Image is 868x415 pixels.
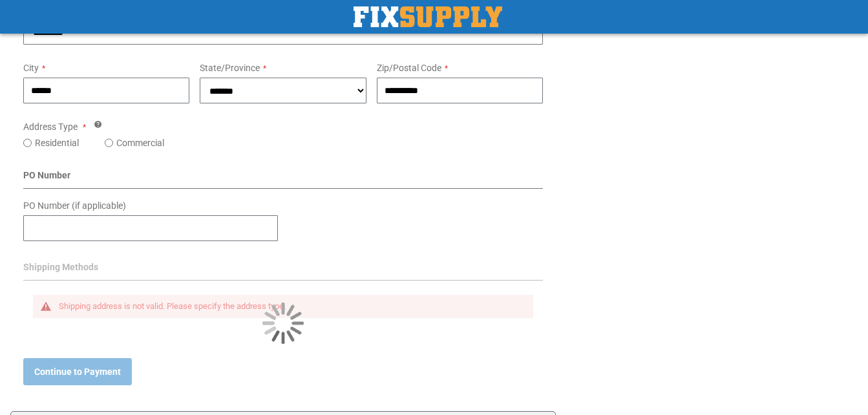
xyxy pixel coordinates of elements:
[262,303,304,344] img: Loading...
[354,6,502,27] img: Fix Industrial Supply
[23,169,543,189] div: PO Number
[116,136,164,149] label: Commercial
[354,6,502,27] a: store logo
[23,200,126,211] span: PO Number (if applicable)
[35,136,79,149] label: Residential
[23,122,78,132] span: Address Type
[200,63,260,73] span: State/Province
[23,63,39,73] span: City
[377,63,441,73] span: Zip/Postal Code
